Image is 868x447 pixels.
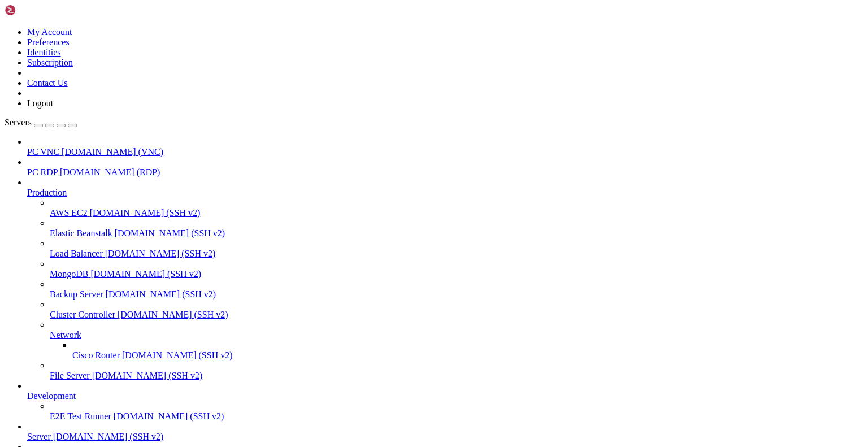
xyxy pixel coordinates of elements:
[50,228,863,238] a: Elastic Beanstalk [DOMAIN_NAME] (SSH v2)
[50,371,90,380] span: File Server
[50,411,863,422] a: E2E Test Runner [DOMAIN_NAME] (SSH v2)
[90,269,201,279] span: [DOMAIN_NAME] (SSH v2)
[27,432,51,441] span: Server
[50,361,863,381] li: File Server [DOMAIN_NAME] (SSH v2)
[27,188,863,198] a: Production
[27,391,76,401] span: Development
[118,310,228,319] span: [DOMAIN_NAME] (SSH v2)
[27,157,863,177] li: PC RDP [DOMAIN_NAME] (RDP)
[5,118,32,127] span: Servers
[50,320,863,361] li: Network
[5,118,77,127] a: Servers
[50,411,111,421] span: E2E Test Runner
[114,411,224,421] span: [DOMAIN_NAME] (SSH v2)
[27,177,863,381] li: Production
[72,350,120,360] span: Cisco Router
[50,228,112,238] span: Elastic Beanstalk
[50,269,88,279] span: MongoDB
[90,208,201,218] span: [DOMAIN_NAME] (SSH v2)
[27,188,67,197] span: Production
[50,289,103,299] span: Backup Server
[106,289,216,299] span: [DOMAIN_NAME] (SSH v2)
[27,422,863,442] li: Server [DOMAIN_NAME] (SSH v2)
[50,401,863,422] li: E2E Test Runner [DOMAIN_NAME] (SSH v2)
[27,167,58,177] span: PC RDP
[105,249,216,258] span: [DOMAIN_NAME] (SSH v2)
[27,137,863,157] li: PC VNC [DOMAIN_NAME] (VNC)
[27,147,59,157] span: PC VNC
[62,147,163,157] span: [DOMAIN_NAME] (VNC)
[27,391,863,401] a: Development
[60,167,160,177] span: [DOMAIN_NAME] (RDP)
[50,330,863,340] a: Network
[92,371,203,380] span: [DOMAIN_NAME] (SSH v2)
[50,198,863,218] li: AWS EC2 [DOMAIN_NAME] (SSH v2)
[27,58,73,67] a: Subscription
[50,208,88,218] span: AWS EC2
[27,147,863,157] a: PC VNC [DOMAIN_NAME] (VNC)
[50,330,81,340] span: Network
[27,47,61,57] a: Identities
[50,371,863,381] a: File Server [DOMAIN_NAME] (SSH v2)
[27,98,53,108] a: Logout
[50,310,115,319] span: Cluster Controller
[50,279,863,300] li: Backup Server [DOMAIN_NAME] (SSH v2)
[50,310,863,320] a: Cluster Controller [DOMAIN_NAME] (SSH v2)
[53,432,164,441] span: [DOMAIN_NAME] (SSH v2)
[27,27,72,37] a: My Account
[72,350,863,361] a: Cisco Router [DOMAIN_NAME] (SSH v2)
[50,218,863,238] li: Elastic Beanstalk [DOMAIN_NAME] (SSH v2)
[50,238,863,259] li: Load Balancer [DOMAIN_NAME] (SSH v2)
[50,289,863,300] a: Backup Server [DOMAIN_NAME] (SSH v2)
[27,167,863,177] a: PC RDP [DOMAIN_NAME] (RDP)
[122,350,233,360] span: [DOMAIN_NAME] (SSH v2)
[50,249,103,258] span: Load Balancer
[27,432,863,442] a: Server [DOMAIN_NAME] (SSH v2)
[50,208,863,218] a: AWS EC2 [DOMAIN_NAME] (SSH v2)
[50,259,863,279] li: MongoDB [DOMAIN_NAME] (SSH v2)
[50,249,863,259] a: Load Balancer [DOMAIN_NAME] (SSH v2)
[27,78,68,88] a: Contact Us
[72,340,863,361] li: Cisco Router [DOMAIN_NAME] (SSH v2)
[5,5,70,16] img: Shellngn
[27,381,863,422] li: Development
[27,37,70,47] a: Preferences
[50,269,863,279] a: MongoDB [DOMAIN_NAME] (SSH v2)
[50,300,863,320] li: Cluster Controller [DOMAIN_NAME] (SSH v2)
[115,228,225,238] span: [DOMAIN_NAME] (SSH v2)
